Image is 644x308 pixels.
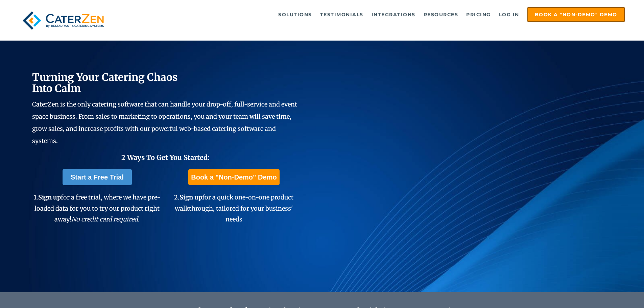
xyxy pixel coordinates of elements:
span: Sign up [38,193,61,201]
a: Solutions [275,8,315,21]
span: 1. for a free trial, where we have pre-loaded data for you to try our product right away! [34,193,160,223]
a: Book a "Non-Demo" Demo [188,169,279,185]
span: Turning Your Catering Chaos Into Calm [32,71,178,95]
a: Log in [496,8,523,21]
span: 2. for a quick one-on-one product walkthrough, tailored for your business' needs [174,193,293,223]
span: CaterZen is the only catering software that can handle your drop-off, full-service and event spac... [32,100,297,145]
a: Start a Free Trial [63,169,132,185]
em: No credit card required. [71,215,140,223]
span: 2 Ways To Get You Started: [121,153,210,162]
a: Integrations [368,8,419,21]
img: caterzen [19,7,107,34]
span: Sign up [180,193,202,201]
a: Book a "Non-Demo" Demo [527,7,625,22]
div: Navigation Menu [123,7,625,22]
a: Testimonials [317,8,367,21]
iframe: Help widget launcher [584,282,637,301]
a: Resources [420,8,462,21]
a: Pricing [463,8,494,21]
